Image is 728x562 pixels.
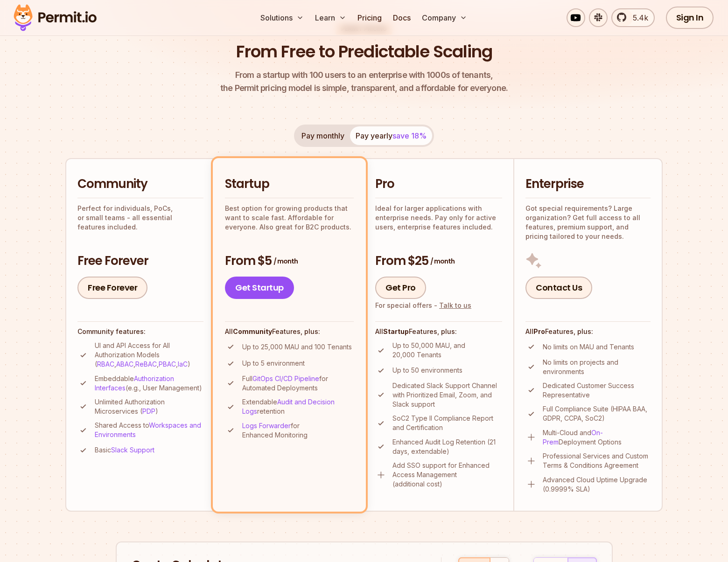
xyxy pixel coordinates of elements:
h4: All Features, plus: [225,327,354,336]
p: Unlimited Authorization Microservices ( ) [95,397,203,416]
p: the Permit pricing model is simple, transparent, and affordable for everyone. [220,69,508,95]
h4: All Features, plus: [525,327,651,336]
p: SoC2 Type II Compliance Report and Certification [392,414,502,432]
p: Multi-Cloud and Deployment Options [543,428,651,447]
p: Full Compliance Suite (HIPAA BAA, GDPR, CCPA, SoC2) [543,404,651,423]
p: Up to 50,000 MAU, and 20,000 Tenants [392,341,502,360]
h3: Free Forever [77,253,203,270]
a: Slack Support [111,446,154,454]
a: Sign In [666,7,714,29]
a: 5.4k [611,8,655,27]
button: Learn [311,8,350,27]
a: Pricing [354,8,385,27]
h2: Community [77,176,203,193]
h3: From $25 [375,253,502,270]
p: No limits on MAU and Tenants [543,342,634,352]
p: Dedicated Slack Support Channel with Prioritized Email, Zoom, and Slack support [392,381,502,409]
p: Perfect for individuals, PoCs, or small teams - all essential features included. [77,204,203,232]
a: On-Prem [543,429,603,446]
p: Embeddable (e.g., User Management) [95,374,203,393]
h2: Startup [225,176,354,193]
p: Enhanced Audit Log Retention (21 days, extendable) [392,437,502,456]
a: Get Startup [225,277,294,299]
p: UI and API Access for All Authorization Models ( , , , , ) [95,341,203,369]
a: Free Forever [77,277,147,299]
p: Add SSO support for Enhanced Access Management (additional cost) [392,461,502,489]
a: Audit and Decision Logs [242,398,335,415]
a: Authorization Interfaces [95,375,174,392]
strong: Community [233,327,272,335]
h4: Community features: [77,327,203,336]
p: Shared Access to [95,421,203,439]
a: Docs [389,8,414,27]
strong: Pro [533,327,545,335]
strong: Startup [383,327,409,335]
p: Up to 50 environments [392,366,462,375]
p: Up to 5 environment [242,359,305,368]
h1: From Free to Predictable Scaling [236,40,492,63]
p: Got special requirements? Large organization? Get full access to all features, premium support, a... [525,204,651,241]
a: Talk to us [439,301,471,309]
a: Contact Us [525,277,592,299]
p: Dedicated Customer Success Representative [543,381,651,400]
p: Ideal for larger applications with enterprise needs. Pay only for active users, enterprise featur... [375,204,502,232]
p: Basic [95,445,154,455]
a: PBAC [159,360,176,368]
h2: Enterprise [525,176,651,193]
p: Professional Services and Custom Terms & Conditions Agreement [543,451,651,470]
p: Best option for growing products that want to scale fast. Affordable for everyone. Also great for... [225,204,354,232]
a: ReBAC [135,360,157,368]
a: GitOps CI/CD Pipeline [252,375,319,382]
img: Permit logo [9,2,101,34]
span: / month [430,257,455,266]
h2: Pro [375,176,502,193]
a: IaC [178,360,188,368]
a: RBAC [97,360,114,368]
a: Logs Forwarder [242,422,291,430]
div: For special offers - [375,301,471,310]
p: Full for Automated Deployments [242,374,354,393]
h4: All Features, plus: [375,327,502,336]
h3: From $5 [225,253,354,270]
p: Extendable retention [242,397,354,416]
p: No limits on projects and environments [543,358,651,376]
span: / month [273,257,298,266]
a: ABAC [116,360,133,368]
button: Company [418,8,471,27]
p: Advanced Cloud Uptime Upgrade (0.9999% SLA) [543,475,651,494]
span: From a startup with 100 users to an enterprise with 1000s of tenants, [220,69,508,82]
button: Solutions [257,8,308,27]
span: 5.4k [627,12,648,23]
a: PDP [142,407,155,415]
p: for Enhanced Monitoring [242,421,354,440]
p: Up to 25,000 MAU and 100 Tenants [242,342,352,352]
a: Get Pro [375,277,426,299]
button: Pay monthly [296,126,350,145]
